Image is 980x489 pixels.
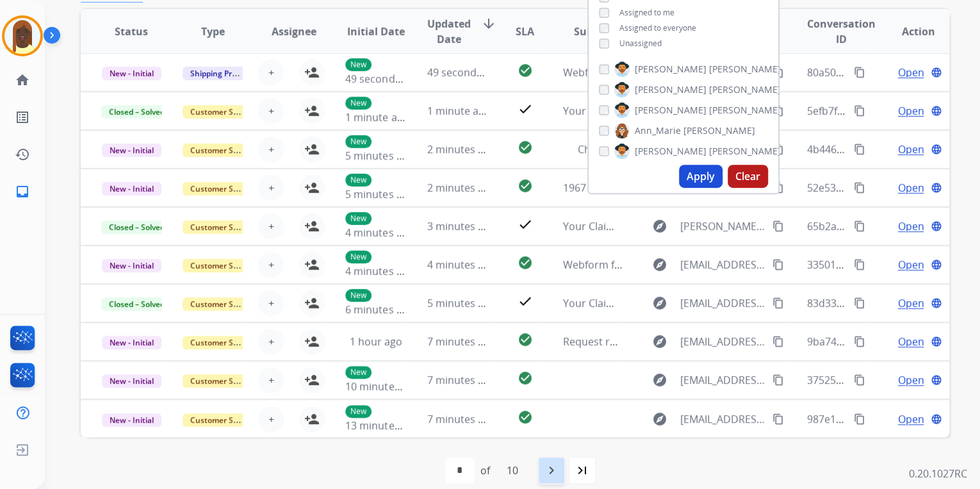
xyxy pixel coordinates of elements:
span: + [268,257,274,272]
span: [EMAIL_ADDRESS][DOMAIN_NAME] [680,411,765,427]
span: Webform from [EMAIL_ADDRESS][DOMAIN_NAME] on [DATE] [562,258,853,272]
mat-icon: content_copy [772,336,784,347]
p: New [345,251,372,263]
mat-icon: content_copy [854,259,865,270]
span: [EMAIL_ADDRESS][DOMAIN_NAME] [680,257,765,272]
mat-icon: content_copy [854,336,865,347]
span: 1 minute ago [345,110,409,124]
mat-icon: check_circle [517,63,532,78]
p: New [345,212,372,225]
span: + [268,219,274,234]
span: Open [897,295,924,311]
mat-icon: person_add [304,219,320,234]
mat-icon: content_copy [854,374,865,386]
span: Your Claim with Extend [562,296,674,310]
span: Closed – Solved [101,297,172,311]
span: [EMAIL_ADDRESS][DOMAIN_NAME] [680,334,765,349]
span: 4 minutes ago [427,258,496,272]
span: Subject [574,24,612,39]
mat-icon: check_circle [517,332,532,347]
span: New - Initial [102,336,161,349]
mat-icon: check_circle [517,178,532,194]
mat-icon: explore [651,372,667,388]
mat-icon: language [931,259,942,270]
mat-icon: content_copy [854,413,865,425]
span: New - Initial [102,259,161,272]
mat-icon: person_add [304,334,320,349]
mat-icon: language [931,144,942,155]
span: Open [897,103,924,119]
button: + [258,406,284,432]
span: Open [897,372,924,388]
span: [PERSON_NAME] [635,63,706,76]
span: Customer Support [183,297,266,311]
span: [PERSON_NAME] [635,83,706,96]
mat-icon: content_copy [772,413,784,425]
p: New [345,366,372,379]
span: 1 hour ago [349,335,402,349]
p: New [345,174,372,186]
span: 7 minutes ago [427,373,496,387]
mat-icon: navigate_next [544,463,559,478]
mat-icon: language [931,220,942,232]
mat-icon: explore [651,257,667,272]
span: 4 minutes ago [345,226,414,240]
span: 2 minutes ago [427,142,496,156]
span: [PERSON_NAME][EMAIL_ADDRESS][PERSON_NAME][DOMAIN_NAME] [680,219,765,234]
mat-icon: content_copy [772,259,784,270]
button: + [258,290,284,316]
span: New - Initial [102,374,161,388]
button: + [258,367,284,393]
mat-icon: content_copy [772,220,784,232]
mat-icon: check [517,101,532,117]
span: Your Claim with Extend [562,104,674,118]
mat-icon: content_copy [772,105,784,117]
span: Assignee [272,24,316,39]
span: + [268,103,274,119]
span: 1 minute ago [427,104,491,118]
span: Customer Support [183,220,266,234]
span: [PERSON_NAME] [709,63,781,76]
mat-icon: language [931,413,942,425]
span: + [268,180,274,195]
button: + [258,213,284,239]
button: Clear [728,165,768,188]
mat-icon: language [931,374,942,386]
mat-icon: person_add [304,411,320,427]
p: New [345,289,372,302]
mat-icon: list_alt [15,110,30,125]
mat-icon: content_copy [854,144,865,155]
span: New - Initial [102,67,161,80]
span: Closed – Solved [101,105,172,119]
mat-icon: language [931,105,942,117]
mat-icon: explore [651,219,667,234]
span: Open [897,142,924,157]
span: 49 seconds ago [427,65,502,79]
mat-icon: inbox [15,184,30,199]
p: New [345,58,372,71]
mat-icon: arrow_downward [481,16,496,31]
mat-icon: person_add [304,257,320,272]
mat-icon: check [517,217,532,232]
span: + [268,411,274,427]
button: + [258,60,284,85]
mat-icon: language [931,336,942,347]
button: + [258,252,284,278]
mat-icon: person_add [304,65,320,80]
span: 5 minutes ago [345,187,414,201]
mat-icon: content_copy [772,374,784,386]
p: New [345,97,372,110]
span: Customer Support [183,182,266,195]
span: [PERSON_NAME] [709,104,781,117]
span: Initial Date [347,24,404,39]
mat-icon: language [931,297,942,309]
span: [PERSON_NAME] [709,145,781,158]
span: [PERSON_NAME] [635,104,706,117]
span: + [268,334,274,349]
mat-icon: last_page [575,463,590,478]
span: 3 minutes ago [427,219,496,233]
span: 5 minutes ago [427,296,496,310]
span: Open [897,65,924,80]
span: 49 seconds ago [345,72,420,86]
button: + [258,329,284,354]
